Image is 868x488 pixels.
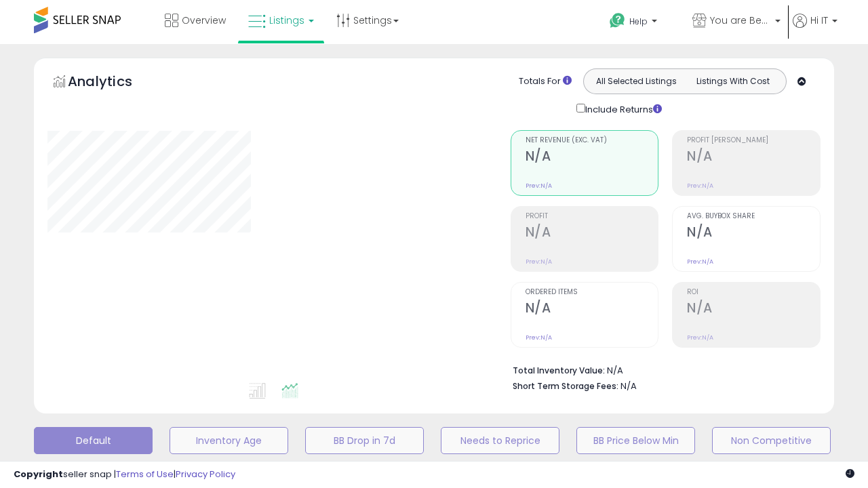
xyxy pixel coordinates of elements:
[182,14,226,27] span: Overview
[513,380,618,392] b: Short Term Storage Fees:
[793,14,837,44] a: Hi IT
[687,213,820,220] span: Avg. Buybox Share
[526,213,658,220] span: Profit
[620,380,637,392] span: N/A
[609,12,626,29] i: Get Help
[687,182,713,190] small: Prev: N/A
[684,73,782,90] button: Listings With Cost
[576,427,695,454] button: BB Price Below Min
[587,73,685,90] button: All Selected Listings
[269,14,304,27] span: Listings
[687,258,713,266] small: Prev: N/A
[305,427,424,454] button: BB Drop in 7d
[526,148,658,167] h2: N/A
[34,427,153,454] button: Default
[170,427,288,454] button: Inventory Age
[687,148,820,167] h2: N/A
[526,333,552,342] small: Prev: N/A
[687,289,820,296] span: ROI
[526,258,552,266] small: Prev: N/A
[526,224,658,243] h2: N/A
[526,300,658,319] h2: N/A
[687,300,820,319] h2: N/A
[513,361,811,378] li: N/A
[710,14,771,27] span: You are Beautiful ([GEOGRAPHIC_DATA])
[629,16,648,27] span: Help
[566,101,678,117] div: Include Returns
[687,333,713,342] small: Prev: N/A
[712,427,831,454] button: Non Competitive
[176,468,235,481] a: Privacy Policy
[526,182,552,190] small: Prev: N/A
[68,72,159,94] h5: Analytics
[526,137,658,144] span: Net Revenue (Exc. VAT)
[687,137,820,144] span: Profit [PERSON_NAME]
[810,14,828,27] span: Hi IT
[441,427,559,454] button: Needs to Reprice
[599,2,680,44] a: Help
[14,468,235,481] div: seller snap | |
[519,75,572,88] div: Totals For
[526,289,658,296] span: Ordered Items
[14,468,63,481] strong: Copyright
[513,365,605,376] b: Total Inventory Value:
[687,224,820,243] h2: N/A
[116,468,174,481] a: Terms of Use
